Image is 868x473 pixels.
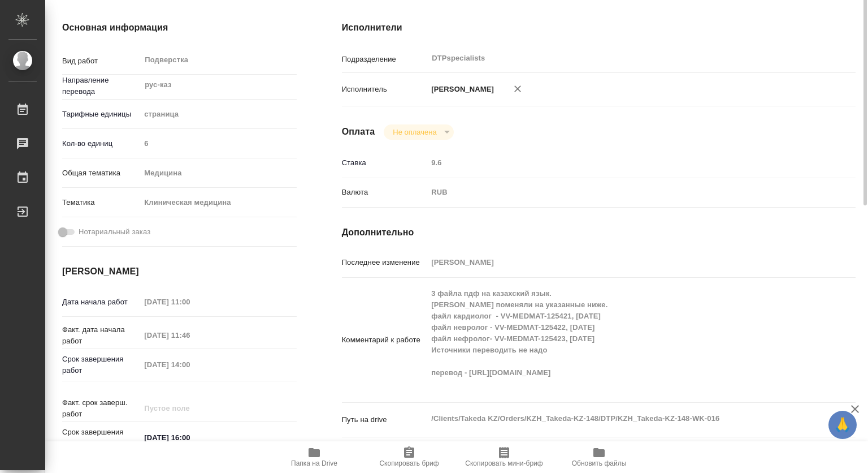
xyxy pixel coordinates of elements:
[62,324,140,347] p: Факт. дата начала работ
[342,414,428,425] p: Путь на drive
[465,459,542,467] span: Скопировать мини-бриф
[62,109,140,120] p: Тарифные единицы
[427,284,813,394] textarea: 3 файла пдф на казахский язык. [PERSON_NAME] поменяли на указанные ниже. файл кардиолог - VV-MEDM...
[62,138,140,149] p: Кол-во единиц
[140,400,239,416] input: Пустое поле
[572,459,627,467] span: Обновить файлы
[267,441,362,473] button: Папка на Drive
[62,354,140,376] p: Срок завершения работ
[552,441,646,473] button: Обновить файлы
[427,154,813,171] input: Пустое поле
[362,441,457,473] button: Скопировать бриф
[62,55,140,67] p: Вид работ
[384,124,453,140] div: Не оплачена
[342,334,428,346] p: Комментарий к работе
[79,226,150,238] span: Нотариальный заказ
[457,441,552,473] button: Скопировать мини-бриф
[342,157,428,169] p: Ставка
[62,397,140,420] p: Факт. срок заверш. работ
[342,226,856,239] h4: Дополнительно
[342,257,428,268] p: Последнее изменение
[140,429,239,446] input: ✎ Введи что-нибудь
[291,459,337,467] span: Папка на Drive
[62,265,297,278] h4: [PERSON_NAME]
[342,84,428,95] p: Исполнитель
[140,327,239,343] input: Пустое поле
[342,187,428,198] p: Валюта
[427,84,494,95] p: [PERSON_NAME]
[505,76,530,101] button: Удалить исполнителя
[62,427,140,449] p: Срок завершения услуги
[427,409,813,428] textarea: /Clients/Takeda KZ/Orders/KZH_Takeda-KZ-148/DTP/KZH_Takeda-KZ-148-WK-016
[140,164,296,183] div: Медицина
[389,127,440,137] button: Не оплачена
[140,135,296,152] input: Пустое поле
[427,183,813,202] div: RUB
[427,254,813,270] input: Пустое поле
[140,105,296,124] div: страница
[828,411,857,439] button: 🙏
[342,125,375,139] h4: Оплата
[140,294,239,310] input: Пустое поле
[342,21,856,35] h4: Исполнители
[62,167,140,179] p: Общая тематика
[62,21,297,35] h4: Основная информация
[62,296,140,308] p: Дата начала работ
[342,54,428,65] p: Подразделение
[62,197,140,208] p: Тематика
[140,356,239,373] input: Пустое поле
[833,413,852,437] span: 🙏
[379,459,439,467] span: Скопировать бриф
[140,193,296,212] div: Клиническая медицина
[62,75,140,97] p: Направление перевода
